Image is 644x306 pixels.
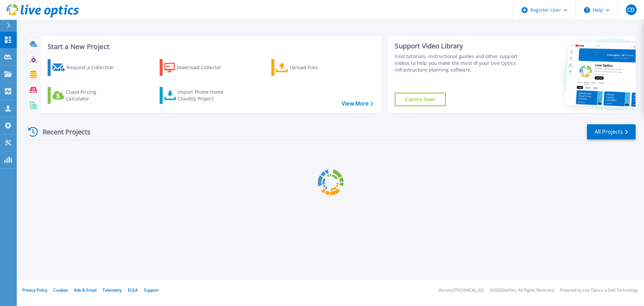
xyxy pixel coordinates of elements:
a: Support [144,287,159,293]
a: Cookies [53,287,68,293]
a: Privacy Policy [22,287,47,293]
h3: Start a New Project [48,43,373,50]
a: Explore Now! [395,93,446,106]
a: Download Collector [160,59,234,76]
li: Version: [TECHNICAL_ID] [438,288,484,293]
div: Request a Collection [67,61,120,74]
a: EULA [128,287,138,293]
div: Upload Files [290,61,343,74]
div: Find tutorials, instructional guides and other support videos to help you make the most of your L... [395,53,521,73]
a: Request a Collection [48,59,122,76]
span: CD [627,7,635,12]
a: Telemetry [103,287,122,293]
div: Import Phone Home CloudIQ Project [178,89,230,102]
a: Upload Files [271,59,346,76]
a: View More [342,100,373,107]
div: Cloud Pricing Calculator [66,89,119,102]
li: © 2025 Dell Inc. All Rights Reserved [490,288,554,293]
a: Ads & Email [74,287,97,293]
div: Support Video Library [395,42,521,50]
div: Download Collector [177,61,230,74]
a: All Projects [587,124,636,139]
li: Powered by Live Optics, a Dell Technology [560,288,638,293]
div: Recent Projects [26,124,100,140]
a: Cloud Pricing Calculator [48,87,122,104]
